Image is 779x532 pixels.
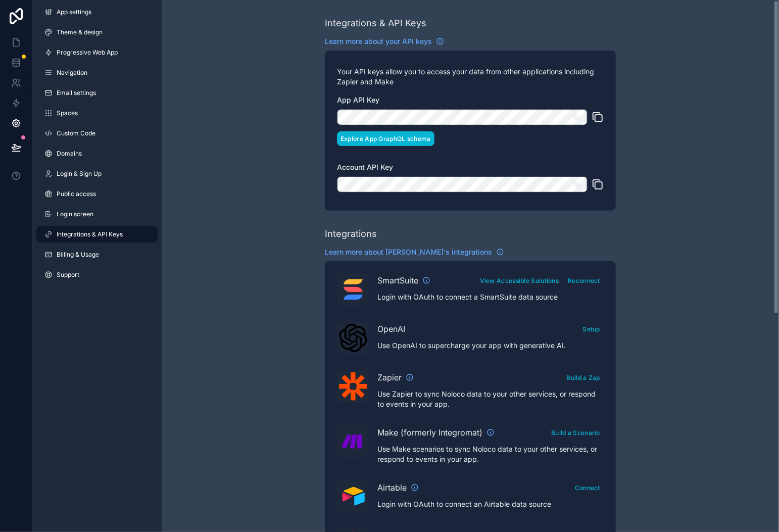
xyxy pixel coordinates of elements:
p: Your API keys allow you to access your data from other applications including Zapier and Make [337,67,604,87]
p: Use OpenAI to supercharge your app with generative AI. [377,341,604,351]
a: Integrations & API Keys [36,226,158,243]
span: Billing & Usage [57,251,99,259]
a: Setup [579,323,604,333]
a: Spaces [36,105,158,121]
a: Billing & Usage [36,247,158,263]
a: Learn more about your API keys [325,36,444,46]
button: Build a Zap [563,370,604,385]
button: View Accessible Solutions [476,273,563,288]
button: Reconnect [564,273,604,288]
span: Support [57,271,79,279]
span: App API Key [337,95,379,104]
div: Integrations & API Keys [325,16,426,30]
a: Custom Code [36,125,158,141]
span: Learn more about [PERSON_NAME]'s integrations [325,247,492,257]
img: SmartSuite [339,275,367,304]
a: Build a Scenario [548,427,604,437]
a: Support [36,267,158,283]
span: Zapier [377,371,402,383]
span: Progressive Web App [57,49,118,57]
a: Login screen [36,206,158,222]
button: Explore App GraphQL schema [337,131,434,146]
a: Reconnect [564,275,604,285]
a: Navigation [36,65,158,81]
a: Explore App GraphQL schema [337,133,434,143]
img: Zapier [339,372,367,401]
a: Public access [36,186,158,202]
span: Account API Key [337,163,393,171]
a: Progressive Web App [36,44,158,61]
span: App settings [57,8,91,16]
button: Build a Scenario [548,425,604,440]
p: Use Make scenarios to sync Noloco data to your other services, or respond to events in your app. [377,444,604,464]
a: Domains [36,146,158,162]
button: Connect [571,480,604,495]
a: View Accessible Solutions [476,275,563,285]
p: Login with OAuth to connect a SmartSuite data source [377,292,604,302]
a: Theme & design [36,24,158,40]
img: Make (formerly Integromat) [339,427,367,456]
span: Integrations & API Keys [57,230,123,238]
span: Theme & design [57,28,103,36]
a: Login & Sign Up [36,166,158,182]
span: Domains [57,150,82,158]
span: Navigation [57,69,87,77]
span: Login & Sign Up [57,170,102,178]
span: Custom Code [57,129,95,137]
p: Login with OAuth to connect an Airtable data source [377,499,604,509]
span: SmartSuite [377,274,418,286]
span: Email settings [57,89,96,97]
img: OpenAI [339,324,367,352]
a: Email settings [36,85,158,101]
span: Spaces [57,109,78,117]
span: OpenAI [377,323,405,335]
span: Learn more about your API keys [325,36,432,46]
span: Login screen [57,210,93,218]
a: App settings [36,4,158,20]
img: Airtable [339,487,367,506]
span: Airtable [377,481,407,494]
span: Public access [57,190,96,198]
div: Integrations [325,227,377,241]
p: Use Zapier to sync Noloco data to your other services, or respond to events in your app. [377,389,604,409]
a: Connect [571,482,604,492]
a: Build a Zap [563,372,604,382]
span: Make (formerly Integromat) [377,426,482,439]
button: Setup [579,322,604,336]
a: Learn more about [PERSON_NAME]'s integrations [325,247,504,257]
